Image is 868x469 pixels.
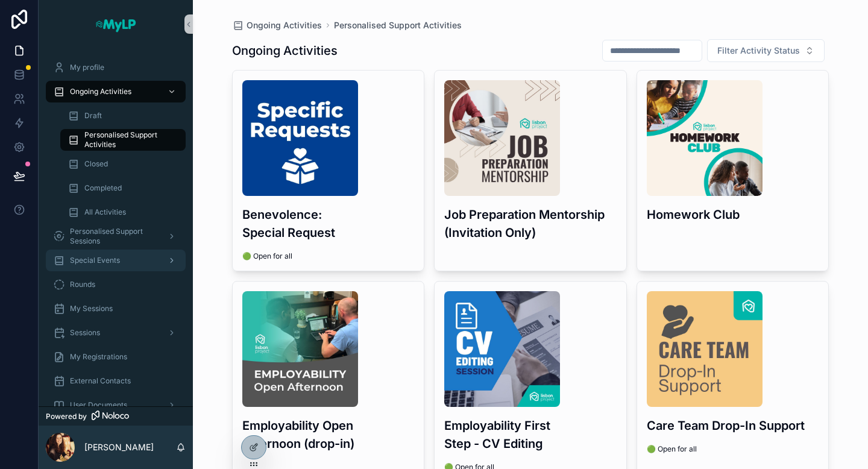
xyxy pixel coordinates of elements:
[70,352,127,362] span: My Registrations
[84,183,122,193] span: Completed
[84,111,102,121] span: Draft
[39,48,193,406] div: scrollable content
[60,153,186,175] a: Closed
[60,129,186,151] a: Personalised Support Activities
[39,406,193,426] a: Powered by
[247,19,322,31] span: Ongoing Activities
[647,80,763,196] img: HWC-Logo---Main-Version.png
[242,417,415,453] h3: Employability Open Afternoon (drop-in)
[444,206,617,242] h3: Job Preparation Mentorship (Invitation Only)
[46,346,186,368] a: My Registrations
[84,441,154,453] p: [PERSON_NAME]
[46,322,186,344] a: Sessions
[46,81,186,102] a: Ongoing Activities
[647,444,819,454] span: 🟢 Open for all
[95,14,137,34] img: App logo
[70,87,131,96] span: Ongoing Activities
[84,130,174,150] span: Personalised Support Activities
[637,70,829,271] a: HWC-Logo---Main-Version.pngHomework Club
[46,225,186,247] a: Personalised Support Sessions
[232,42,338,59] h1: Ongoing Activities
[46,250,186,271] a: Special Events
[444,417,617,453] h3: Employability First Step - CV Editing
[70,304,113,313] span: My Sessions
[647,291,763,407] img: CARE.jpg
[46,274,186,295] a: Rounds
[242,251,415,261] span: 🟢 Open for all
[60,201,186,223] a: All Activities
[70,227,158,246] span: Personalised Support Sessions
[84,159,108,169] span: Closed
[46,412,87,421] span: Powered by
[70,280,95,289] span: Rounds
[46,298,186,319] a: My Sessions
[647,206,819,224] h3: Homework Club
[70,328,100,338] span: Sessions
[232,70,425,271] a: BENEVOLENCE-(1).jpgBenevolence: Special Request🟢 Open for all
[70,63,104,72] span: My profile
[434,70,627,271] a: job-preparation-mentorship.jpgJob Preparation Mentorship (Invitation Only)
[242,206,415,242] h3: Benevolence: Special Request
[70,376,131,386] span: External Contacts
[70,256,120,265] span: Special Events
[46,370,186,392] a: External Contacts
[717,45,800,57] span: Filter Activity Status
[60,105,186,127] a: Draft
[46,57,186,78] a: My profile
[84,207,126,217] span: All Activities
[334,19,462,31] a: Personalised Support Activities
[444,80,560,196] img: job-preparation-mentorship.jpg
[647,417,819,435] h3: Care Team Drop-In Support
[242,80,358,196] img: BENEVOLENCE-(1).jpg
[46,394,186,416] a: User Documents
[444,291,560,407] img: CV-Editing-Session.jpg
[232,19,322,31] a: Ongoing Activities
[60,177,186,199] a: Completed
[707,39,825,62] button: Select Button
[70,400,127,410] span: User Documents
[242,291,358,407] img: Employability-open-afternoon.jpg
